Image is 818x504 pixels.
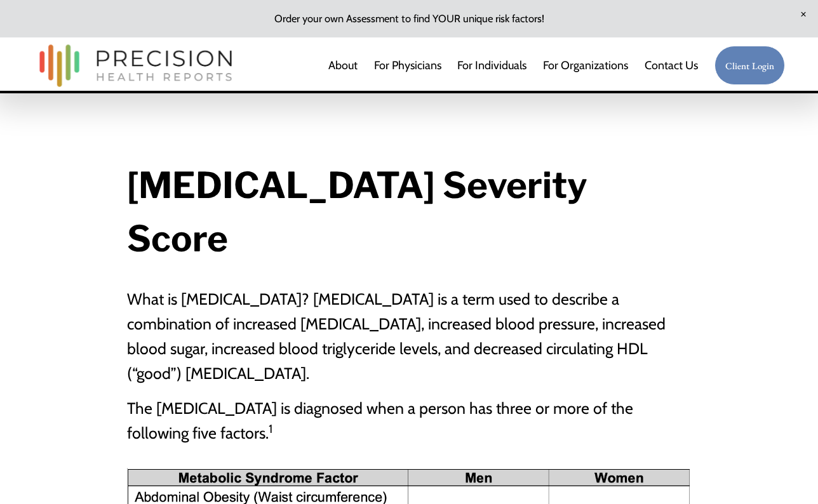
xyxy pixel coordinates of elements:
a: Client Login [714,46,786,86]
a: For Physicians [374,53,441,78]
sup: 1 [269,421,272,436]
span: What is [MEDICAL_DATA]? [MEDICAL_DATA] is a term used to describe a combination of increased [MED... [127,289,666,383]
a: About [328,53,358,78]
strong: [MEDICAL_DATA] Severity Score [127,164,595,261]
img: Precision Health Reports [33,39,239,93]
a: For Individuals [457,53,526,78]
a: Contact Us [645,53,698,78]
span: The [MEDICAL_DATA] is diagnosed when a person has three or more of the following five factors. [127,399,633,442]
span: For Organizations [543,54,628,77]
a: folder dropdown [543,53,628,78]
